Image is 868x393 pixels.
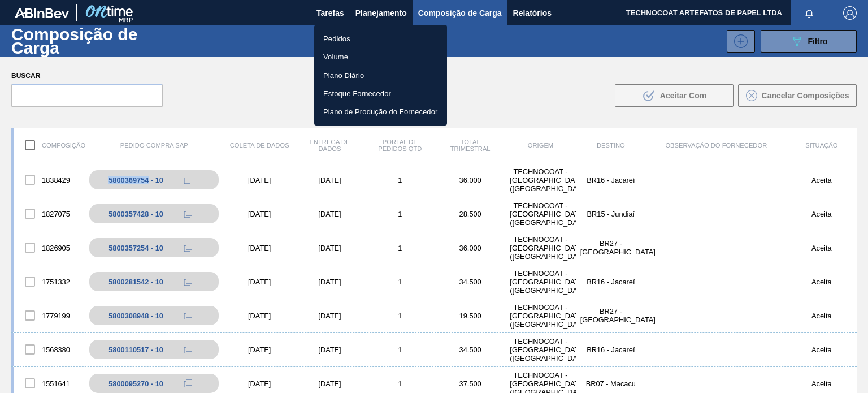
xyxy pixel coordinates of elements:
[323,53,348,61] font: Volume
[323,107,438,116] font: Plano de Produção do Fornecedor
[314,84,447,102] a: Estoque Fornecedor
[323,71,364,79] font: Plano Diário
[323,89,391,98] font: Estoque Fornecedor
[314,66,447,84] a: Plano Diário
[323,34,350,43] font: Pedidos
[314,29,447,47] a: Pedidos
[314,47,447,66] a: Volume
[314,102,447,120] a: Plano de Produção do Fornecedor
